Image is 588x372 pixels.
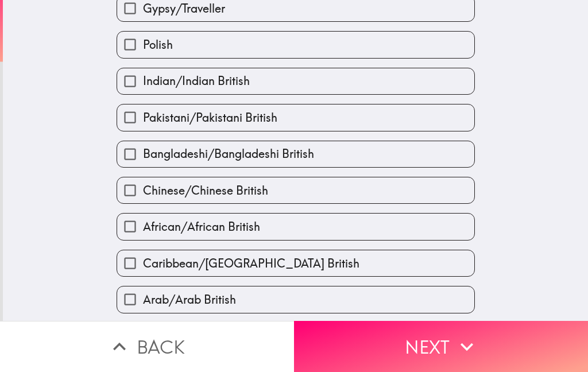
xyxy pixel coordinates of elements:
span: Polish [143,37,173,53]
span: Gypsy/Traveller [143,1,225,17]
span: Indian/Indian British [143,73,250,89]
button: Chinese/Chinese British [117,177,474,203]
span: Bangladeshi/Bangladeshi British [143,146,314,162]
button: Bangladeshi/Bangladeshi British [117,141,474,167]
button: Pakistani/Pakistani British [117,104,474,130]
span: African/African British [143,219,260,235]
span: Arab/Arab British [143,292,236,308]
button: Indian/Indian British [117,68,474,94]
span: Chinese/Chinese British [143,183,268,199]
button: Caribbean/[GEOGRAPHIC_DATA] British [117,250,474,276]
span: Pakistani/Pakistani British [143,110,277,126]
button: Polish [117,32,474,57]
button: Arab/Arab British [117,286,474,312]
span: Caribbean/[GEOGRAPHIC_DATA] British [143,255,359,272]
button: African/African British [117,214,474,239]
button: Next [294,321,588,372]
